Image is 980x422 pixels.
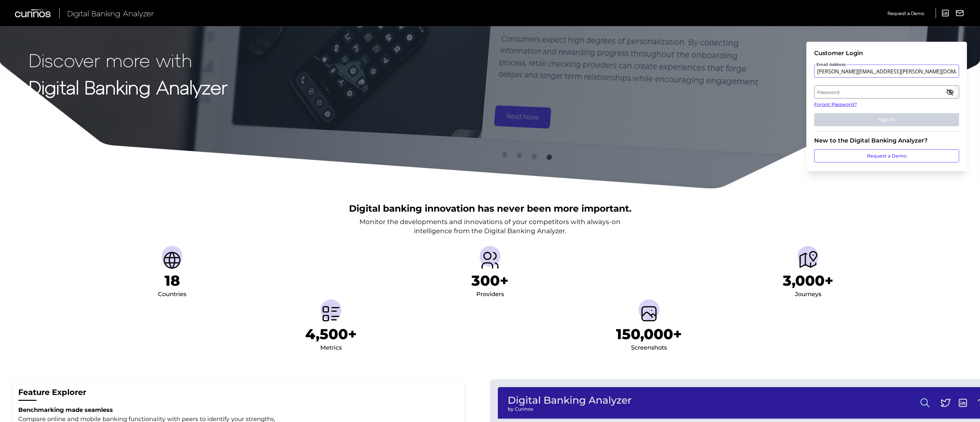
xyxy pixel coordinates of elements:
[320,343,342,353] div: Metrics
[814,113,959,126] button: Sign In
[158,289,186,300] div: Countries
[162,250,182,271] img: Countries
[816,62,846,67] span: Email Address
[476,289,504,300] div: Providers
[18,387,459,398] h2: Feature Explorer
[29,50,228,70] p: Discover more with
[15,9,52,17] img: Curinos
[616,325,682,343] h1: 150,000+
[888,10,924,16] span: Request a Demo
[814,86,958,98] label: Password
[814,50,959,57] div: Customer Login
[631,343,667,353] div: Screenshots
[349,202,631,215] h2: Digital banking innovation has never been more important.
[888,8,924,19] a: Request a Demo
[783,272,833,289] h1: 3,000+
[798,250,818,271] img: Journeys
[814,149,959,162] a: Request a Demo
[639,303,659,324] img: Screenshots
[165,272,180,289] h1: 18
[480,250,500,271] img: Providers
[305,325,357,343] h1: 4,500+
[29,76,228,98] strong: Digital Banking Analyzer
[321,303,341,324] img: Metrics
[814,101,959,108] a: Forgot Password?
[471,272,509,289] h1: 300+
[67,8,154,18] span: Digital Banking Analyzer
[814,137,959,144] div: New to the Digital Banking Analyzer?
[795,289,821,300] div: Journeys
[359,217,621,235] p: Monitor the developments and innovations of your competitors with always-on intelligence from the...
[18,406,113,414] strong: Benchmarking made seamless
